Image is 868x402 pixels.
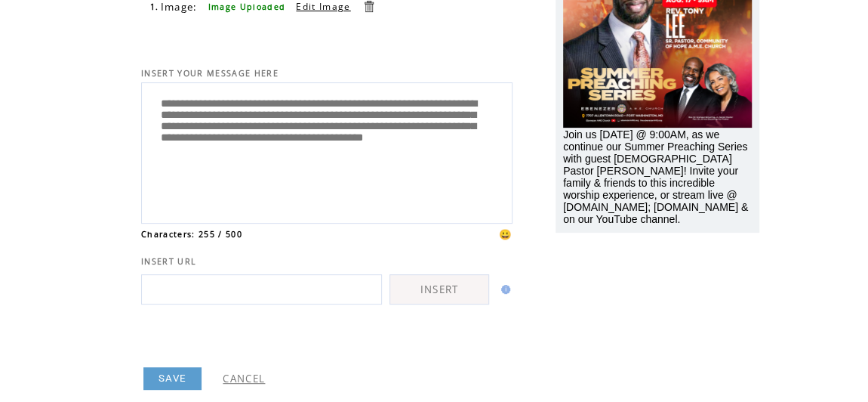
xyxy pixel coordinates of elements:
[223,372,265,385] a: CANCEL
[141,68,279,79] span: INSERT YOUR MESSAGE HERE
[389,274,489,305] a: INSERT
[141,229,242,240] span: Characters: 255 / 500
[208,2,286,12] span: Image Uploaded
[497,285,510,294] img: help.gif
[141,256,196,267] span: INSERT URL
[150,2,159,12] span: 1.
[563,128,748,225] span: Join us [DATE] @ 9:00AM, as we continue our Summer Preaching Series with guest [DEMOGRAPHIC_DATA]...
[499,227,512,241] span: 😀
[143,367,202,390] a: SAVE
